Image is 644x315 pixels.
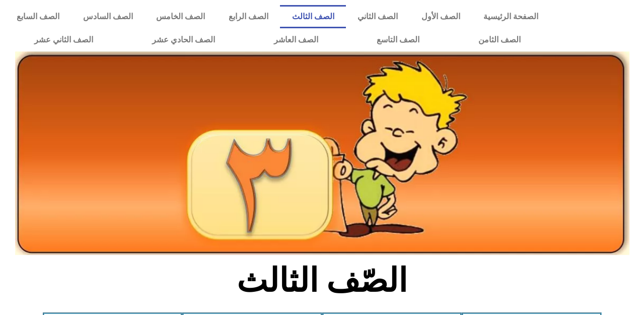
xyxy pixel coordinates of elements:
[280,5,346,28] a: الصف الثالث
[449,28,550,51] a: الصف الثامن
[346,5,410,28] a: الصف الثاني
[156,261,488,300] h2: الصّف الثالث
[409,5,472,28] a: الصف الأول
[71,5,145,28] a: الصف السادس
[472,5,550,28] a: الصفحة الرئيسية
[5,5,71,28] a: الصف السابع
[145,5,217,28] a: الصف الخامس
[123,28,245,51] a: الصف الحادي عشر
[217,5,280,28] a: الصف الرابع
[5,28,123,51] a: الصف الثاني عشر
[244,28,347,51] a: الصف العاشر
[347,28,449,51] a: الصف التاسع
